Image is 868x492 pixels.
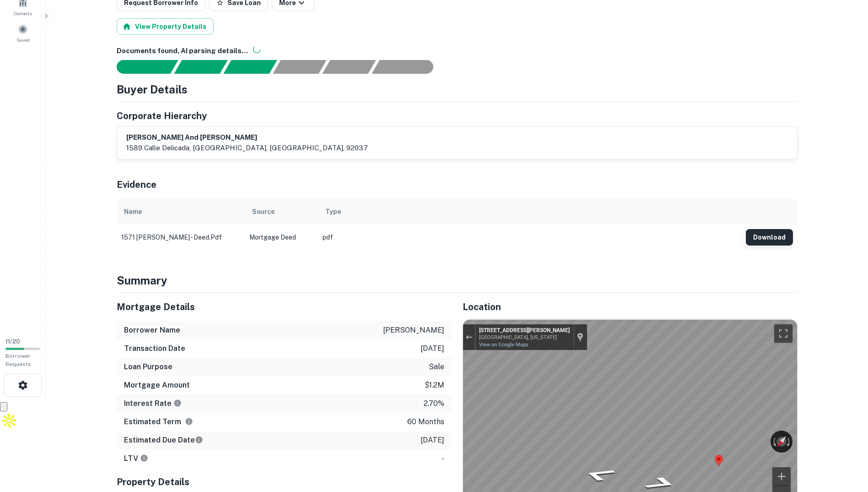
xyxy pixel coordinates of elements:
h4: Buyer Details [117,81,188,98]
h5: Property Details [117,475,452,489]
th: Type [318,199,741,224]
td: Mortgage Deed [245,224,318,250]
div: Principals found, still searching for contact information. This may take time... [322,60,376,74]
th: Name [117,199,245,224]
h5: Corporate Hierarchy [117,109,207,123]
td: pdf [318,224,741,250]
path: Go East, Oliver Ave [568,464,629,485]
svg: The interest rates displayed on the website are for informational purposes only and may be report... [173,399,182,407]
button: Zoom in [772,467,791,486]
button: Exit the Street View [463,331,475,343]
span: Contacts [14,10,32,17]
h5: Location [463,300,798,314]
h6: Transaction Date [124,343,185,354]
button: Toggle fullscreen view [774,324,793,343]
div: scrollable content [117,199,798,250]
button: Download [746,229,793,246]
h6: Borrower Name [124,325,180,336]
h4: Summary [117,272,798,289]
p: [DATE] [421,343,444,354]
svg: LTVs displayed on the website are for informational purposes only and may be reported incorrectly... [140,454,148,462]
div: Sending borrower request to AI... [106,60,174,74]
h6: Interest Rate [124,398,182,409]
button: View Property Details [117,18,214,35]
h6: LTV [124,453,148,464]
div: Type [325,206,341,217]
span: Saved [16,36,30,44]
h5: Evidence [117,178,156,191]
h6: Estimated Due Date [124,435,203,446]
button: Rotate counterclockwise [771,431,777,453]
svg: Estimate is based on a standard schedule for this type of loan. [195,436,203,444]
div: Principals found, AI now looking for contact information... [273,60,326,74]
div: [GEOGRAPHIC_DATA], [US_STATE] [479,334,570,340]
p: [PERSON_NAME] [383,325,444,336]
h6: Mortgage Amount [124,380,190,391]
p: 1589 calle delicada, [GEOGRAPHIC_DATA], [GEOGRAPHIC_DATA], 92037 [126,142,368,153]
p: $1.2m [425,380,444,391]
p: sale [429,361,444,372]
td: 1571 [PERSON_NAME] - deed.pdf [117,224,245,250]
a: Show location on map [577,332,583,342]
h6: Documents found, AI parsing details... [117,46,798,56]
p: 2.70% [424,398,444,409]
button: Rotate clockwise [786,431,793,453]
div: [STREET_ADDRESS][PERSON_NAME] [479,327,570,334]
th: Source [245,199,318,224]
div: AI fulfillment process complete. [372,60,444,74]
h5: Mortgage Details [117,300,452,314]
h6: Loan Purpose [124,361,173,372]
iframe: Chat Widget [822,419,868,463]
button: Reset the view [771,430,792,453]
div: Source [252,206,275,217]
div: Name [124,206,142,217]
a: Saved [3,21,43,45]
div: Your request is received and processing... [174,60,227,74]
span: 11 / 20 [5,338,20,345]
p: [DATE] [421,435,444,446]
div: Documents found, AI parsing details... [223,60,277,74]
a: View on Google Maps [479,342,528,348]
p: - [442,453,444,464]
h6: [PERSON_NAME] and [PERSON_NAME] [126,132,368,143]
span: Borrower Requests [5,353,31,367]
